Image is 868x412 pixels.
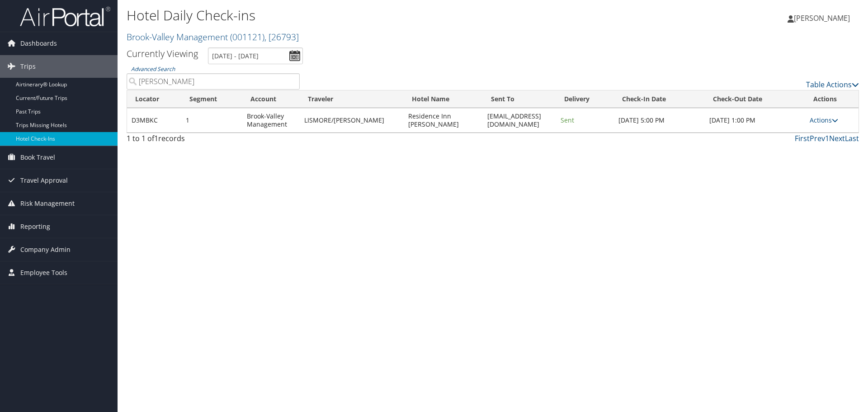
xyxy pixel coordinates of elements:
th: Check-In Date: activate to sort column ascending [614,90,705,108]
th: Delivery: activate to sort column ascending [556,90,614,108]
span: Book Travel [20,146,55,169]
input: [DATE] - [DATE] [208,47,303,64]
td: D3MBKC [127,108,181,133]
a: Last [845,133,859,143]
td: [DATE] 1:00 PM [705,108,806,133]
span: 1 [154,133,158,143]
td: 1 [181,108,242,133]
td: Residence Inn [PERSON_NAME] [404,108,483,133]
a: Advanced Search [131,65,175,73]
th: Locator: activate to sort column ascending [127,90,181,108]
h1: Hotel Daily Check-ins [127,6,615,25]
td: [DATE] 5:00 PM [614,108,705,133]
a: 1 [825,133,829,143]
th: Traveler: activate to sort column ascending [300,90,404,108]
h3: Currently Viewing [127,47,198,60]
th: Check-Out Date: activate to sort column ascending [705,90,806,108]
span: Employee Tools [20,261,67,284]
th: Sent To: activate to sort column ascending [483,90,556,108]
img: airportal-logo.png [20,6,110,27]
th: Hotel Name: activate to sort column ascending [404,90,483,108]
th: Actions [805,90,859,108]
span: Company Admin [20,238,71,261]
td: Brook-Valley Management [242,108,300,133]
span: Reporting [20,215,50,238]
span: [PERSON_NAME] [794,13,850,23]
span: Risk Management [20,192,75,215]
span: Dashboards [20,32,57,55]
a: [PERSON_NAME] [788,5,859,32]
td: LISMORE/[PERSON_NAME] [300,108,404,133]
th: Account: activate to sort column ascending [242,90,300,108]
input: Advanced Search [127,73,300,90]
a: Brook-Valley Management [127,31,299,43]
a: First [795,133,810,143]
td: [EMAIL_ADDRESS][DOMAIN_NAME] [483,108,556,133]
div: 1 to 1 of records [127,133,300,148]
a: Table Actions [806,80,859,90]
span: ( 001121 ) [230,31,264,43]
a: Next [829,133,845,143]
span: Trips [20,55,36,78]
a: Prev [810,133,825,143]
span: Travel Approval [20,169,68,192]
span: Sent [561,116,574,124]
a: Actions [810,116,838,124]
th: Segment: activate to sort column ascending [181,90,242,108]
span: , [ 26793 ] [264,31,299,43]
